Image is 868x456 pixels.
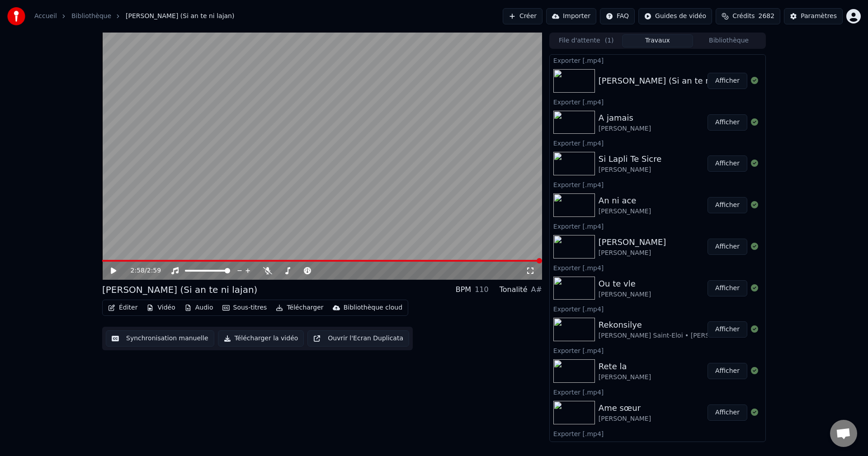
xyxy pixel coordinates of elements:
span: 2:58 [131,266,145,275]
button: Afficher [708,155,747,172]
button: FAQ [600,8,635,24]
button: Synchronisation manuelle [106,330,214,347]
button: Ouvrir l'Ecran Duplicata [307,330,409,347]
div: Exporter [.mp4] [550,55,765,66]
div: [PERSON_NAME] [599,165,662,174]
button: Télécharger [272,301,327,314]
div: [PERSON_NAME] (Si an te ni lajan) [102,283,257,296]
div: / [131,266,152,275]
span: ( 1 ) [605,36,614,45]
span: Crédits [732,12,755,21]
div: [PERSON_NAME] Saint-Eloi • [PERSON_NAME] Rangon [599,331,769,340]
div: Ouvrir le chat [830,420,857,447]
div: [PERSON_NAME] [599,249,666,258]
div: Paramètres [801,12,837,21]
button: Afficher [708,114,747,131]
div: [PERSON_NAME] [599,236,666,249]
a: Accueil [34,12,57,21]
img: youka [7,7,25,25]
button: Guides de vidéo [638,8,712,24]
div: 110 [475,284,489,295]
button: Importer [546,8,596,24]
button: Télécharger la vidéo [218,330,304,347]
button: Vidéo [143,301,179,314]
div: [PERSON_NAME] (Si an te ni lajan) [599,75,738,87]
div: Exporter [.mp4] [550,179,765,190]
div: Exporter [.mp4] [550,262,765,273]
span: [PERSON_NAME] (Si an te ni lajan) [126,12,234,21]
button: Afficher [708,197,747,213]
a: Bibliothèque [71,12,111,21]
div: Exporter [.mp4] [550,137,765,148]
span: 2:59 [147,266,161,275]
span: 2682 [759,12,775,21]
button: Éditer [104,301,141,314]
div: An ni ace [599,194,651,207]
button: Audio [181,301,217,314]
div: Bibliothèque cloud [344,303,402,312]
div: [PERSON_NAME] [599,207,651,216]
button: Sous-titres [219,301,271,314]
button: Afficher [708,239,747,255]
button: Travaux [622,34,693,47]
button: Afficher [708,321,747,338]
div: [PERSON_NAME] [599,414,651,423]
div: [PERSON_NAME] [599,373,651,382]
button: Afficher [708,73,747,89]
div: A# [531,284,542,295]
div: [PERSON_NAME] [599,290,651,299]
div: BPM [456,284,471,295]
div: Exporter [.mp4] [550,221,765,231]
div: Exporter [.mp4] [550,345,765,356]
button: Paramètres [784,8,843,24]
div: Exporter [.mp4] [550,428,765,439]
button: Créer [503,8,542,24]
button: Afficher [708,404,747,421]
div: Si Lapli Te Sicre [599,153,662,165]
div: Ame sœur [599,402,651,414]
nav: breadcrumb [34,12,234,21]
button: Afficher [708,280,747,296]
div: Exporter [.mp4] [550,386,765,397]
div: [PERSON_NAME] [599,124,651,133]
div: A jamais [599,112,651,124]
button: Bibliothèque [693,34,764,47]
div: Ou te vle [599,277,651,290]
div: Tonalité [500,284,528,295]
div: Rekonsilye [599,319,769,331]
div: Exporter [.mp4] [550,303,765,314]
div: Rete la [599,360,651,373]
div: Exporter [.mp4] [550,96,765,107]
button: Crédits2682 [716,8,780,24]
button: File d'attente [551,34,622,47]
button: Afficher [708,363,747,379]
